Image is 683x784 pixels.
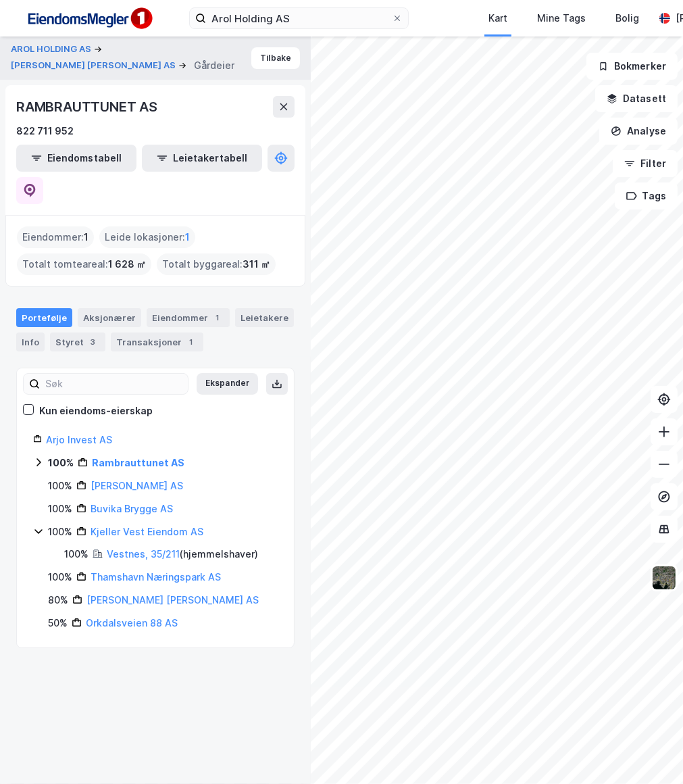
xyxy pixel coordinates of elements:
div: Transaksjoner [111,333,203,351]
div: 1 [211,311,224,324]
div: Bolig [615,10,639,26]
a: Orkdalsveien 88 AS [86,617,178,629]
div: 3 [86,335,100,349]
a: Rambrauttunet AS [92,457,184,468]
input: Søk [40,374,188,394]
div: ( hjemmelshaver ) [107,546,258,562]
a: [PERSON_NAME] AS [91,480,183,491]
img: 9k= [651,565,677,591]
div: 100% [48,501,72,517]
div: 822 711 952 [16,123,74,139]
img: F4PB6Px+NJ5v8B7XTbfpPpyloAAAAASUVORK5CYII= [22,3,157,34]
a: Arjo Invest AS [46,434,112,445]
iframe: Chat Widget [615,719,683,784]
button: Datasett [595,85,678,112]
button: Filter [613,150,678,177]
input: Søk på adresse, matrikkel, gårdeiere, leietakere eller personer [206,8,392,28]
div: Kontrollprogram for chat [615,719,683,784]
a: [PERSON_NAME] [PERSON_NAME] AS [86,594,259,606]
a: Vestnes, 35/211 [107,548,180,560]
div: 100% [48,569,72,585]
div: Leietakere [235,308,294,327]
span: 1 [185,229,190,245]
button: [PERSON_NAME] [PERSON_NAME] AS [11,59,178,72]
div: Leide lokasjoner : [99,226,195,248]
span: 1 628 ㎡ [108,256,146,272]
div: Totalt tomteareal : [17,253,151,275]
div: Mine Tags [537,10,586,26]
span: 311 ㎡ [243,256,270,272]
div: Kun eiendoms-eierskap [39,403,153,419]
div: Styret [50,333,105,351]
div: RAMBRAUTTUNET AS [16,96,160,118]
div: Gårdeier [194,57,234,74]
div: 1 [184,335,198,349]
button: Analyse [599,118,678,145]
div: Eiendommer [147,308,230,327]
button: Leietakertabell [142,145,262,172]
div: 50% [48,615,68,631]
button: AROL HOLDING AS [11,43,94,56]
div: Portefølje [16,308,72,327]
div: Totalt byggareal : [157,253,276,275]
a: Kjeller Vest Eiendom AS [91,526,203,537]
button: Tags [615,182,678,210]
button: Ekspander [197,373,258,395]
div: Aksjonærer [78,308,141,327]
a: Thamshavn Næringspark AS [91,571,221,583]
span: 1 [84,229,88,245]
div: 100% [48,524,72,540]
a: Buvika Brygge AS [91,503,173,514]
div: 100% [64,546,88,562]
button: Tilbake [251,47,300,69]
div: Eiendommer : [17,226,94,248]
div: 100% [48,478,72,494]
button: Bokmerker [586,53,678,80]
div: Kart [488,10,507,26]
div: 80% [48,592,68,608]
div: Info [16,333,45,351]
button: Eiendomstabell [16,145,136,172]
div: 100% [48,455,74,471]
